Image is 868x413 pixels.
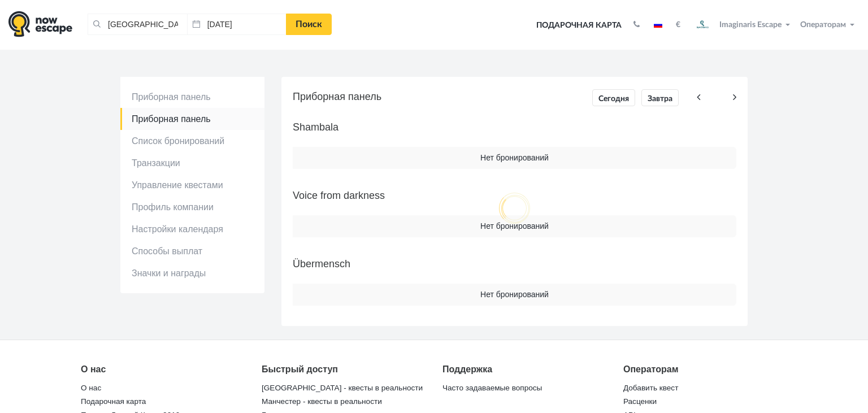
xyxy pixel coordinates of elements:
[120,262,264,284] a: Значки и награды
[641,89,679,106] a: Завтра
[120,86,264,108] a: Приборная панель
[120,240,264,262] a: Способы выплат
[532,13,626,38] a: Подарочная карта
[187,14,287,35] input: Дата
[442,380,542,396] a: Часто задаваемые вопросы
[120,130,264,152] a: Список бронирований
[797,19,860,31] button: Операторам
[262,394,382,410] a: Манчестер - квесты в реальности
[262,380,423,396] a: [GEOGRAPHIC_DATA] - квесты в реальности
[293,147,736,169] td: Нет бронирований
[676,21,680,29] strong: €
[293,215,736,237] td: Нет бронирований
[120,152,264,174] a: Транзакции
[293,187,736,204] h5: Voice from darkness
[719,19,782,29] span: Imaginaris Escape
[670,19,686,31] button: €
[689,14,795,36] button: Imaginaris Escape
[286,14,332,35] a: Поиск
[120,196,264,218] a: Профиль компании
[293,119,736,136] h5: Shambala
[293,88,736,107] h5: Приборная панель
[592,89,635,106] a: Сегодня
[293,255,736,272] h5: Übermensch
[262,363,426,376] div: Быстрый доступ
[120,108,264,130] a: Приборная панель
[623,363,787,376] div: Операторам
[120,174,264,196] a: Управление квестами
[8,11,72,37] img: logo
[442,363,606,376] div: Поддержка
[293,284,736,306] td: Нет бронирований
[81,363,245,376] div: О нас
[800,21,846,29] span: Операторам
[623,380,678,396] a: Добавить квест
[120,218,264,240] a: Настройки календаря
[81,380,101,396] a: О нас
[654,22,662,28] img: ru.jpg
[81,394,146,410] a: Подарочная карта
[88,14,187,35] input: Город или название квеста
[623,394,657,410] a: Расценки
